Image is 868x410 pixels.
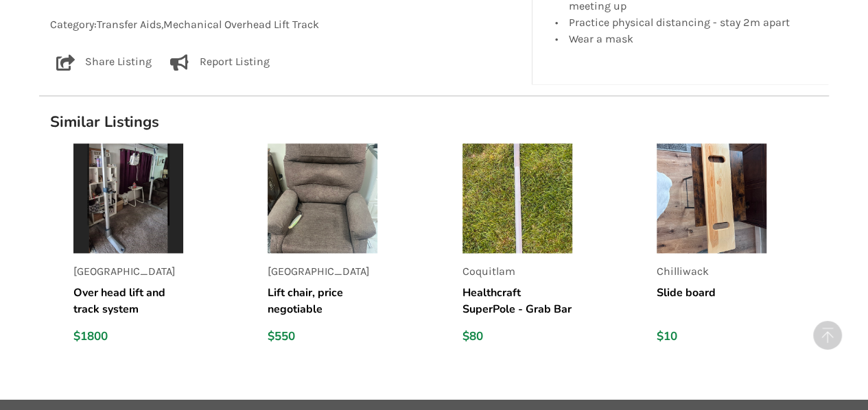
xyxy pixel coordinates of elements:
img: listing [657,143,766,253]
a: listingCoquitlamHealthcraft SuperPole - Grab Bar - Stand Assit$80 [462,143,635,355]
p: Chilliwack [657,264,766,280]
h5: Slide board [657,285,766,317]
img: listing [73,143,183,253]
div: $1800 [73,328,183,343]
p: Share Listing [85,54,152,71]
div: $80 [462,328,572,343]
div: Wear a mask [568,30,800,45]
p: [GEOGRAPHIC_DATA] [73,264,183,280]
a: listing[GEOGRAPHIC_DATA]Over head lift and track system$1800 [73,143,246,355]
p: Report Listing [200,54,270,71]
h5: Lift chair, price negotiable [268,285,377,317]
div: Practice physical distancing - stay 2m apart [568,14,800,30]
p: Category: Transfer Aids , Mechanical Overhead Lift Track [50,17,521,33]
a: listingChilliwackSlide board$10 [657,143,829,355]
img: listing [462,143,572,253]
img: listing [268,143,377,253]
p: [GEOGRAPHIC_DATA] [268,264,377,280]
h5: Over head lift and track system [73,285,183,317]
h1: Similar Listings [39,112,829,132]
p: Coquitlam [462,264,572,280]
a: listing[GEOGRAPHIC_DATA]Lift chair, price negotiable$550 [268,143,440,355]
div: $550 [268,328,377,343]
h5: Healthcraft SuperPole - Grab Bar - Stand Assit [462,285,572,317]
div: $10 [657,328,766,343]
